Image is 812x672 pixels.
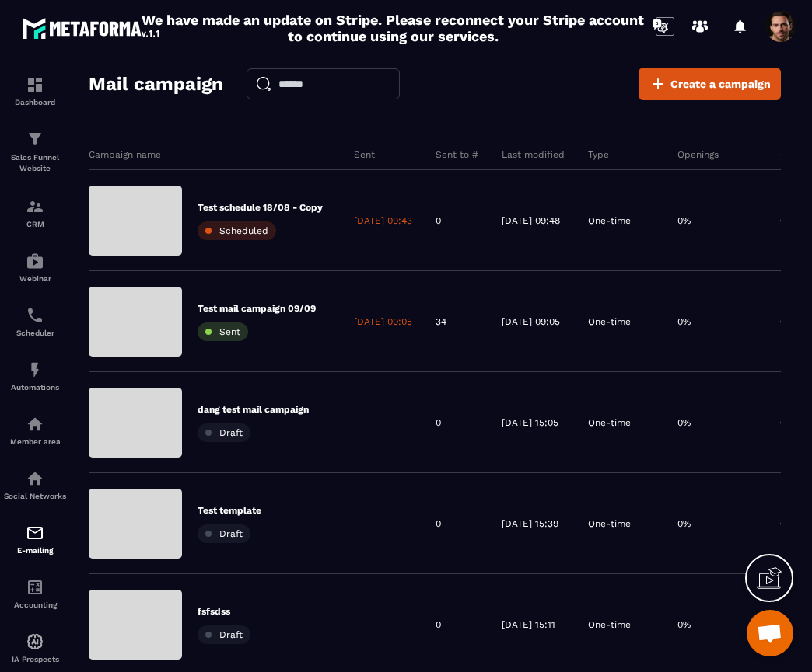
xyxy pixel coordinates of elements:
p: Automations [4,383,66,392]
p: [DATE] 15:11 [502,618,555,631]
img: formation [26,197,44,216]
p: Test schedule 18/08 - Copy [198,201,323,214]
p: 0% [780,315,793,328]
span: Draft [219,629,243,640]
a: Create a campaign [639,68,781,100]
img: social-network [26,469,44,488]
img: email [26,524,44,542]
p: 0 [436,416,441,429]
p: 0 [436,618,441,631]
p: 0% [677,315,691,328]
p: [DATE] 09:05 [502,315,560,328]
p: Sent to # [436,148,478,161]
a: accountantaccountantAccounting [4,566,66,621]
img: logo [22,14,162,42]
h2: We have made an update on Stripe. Please reconnect your Stripe account to continue using our serv... [138,12,648,44]
p: Type [588,148,609,161]
a: schedulerschedulerScheduler [4,294,66,349]
p: Scheduler [4,329,66,337]
p: One-time [588,618,631,631]
a: automationsautomationsWebinar [4,240,66,294]
p: One-time [588,315,631,328]
span: Draft [219,528,243,539]
p: Social Networks [4,492,66,500]
p: Campaign name [89,148,161,161]
p: Last modified [502,148,565,161]
img: automations [26,360,44,379]
p: 0% [677,517,691,530]
p: fsfsdss [198,605,250,618]
img: automations [26,252,44,270]
p: dang test mail campaign [198,403,309,416]
p: CRM [4,220,66,228]
img: formation [26,130,44,148]
p: 0 [436,214,441,227]
p: [DATE] 15:05 [502,416,558,429]
a: formationformationSales Funnel Website [4,118,66,186]
p: Openings [677,148,719,161]
p: Test template [198,504,261,517]
p: [DATE] 09:48 [502,214,560,227]
a: emailemailE-mailing [4,512,66,566]
div: Open chat [747,610,793,656]
p: One-time [588,416,631,429]
h2: Mail campaign [89,68,223,99]
img: automations [26,415,44,433]
p: Test mail campaign 09/09 [198,302,316,315]
p: 0% [677,416,691,429]
span: Draft [219,427,243,438]
img: accountant [26,578,44,597]
span: Sent [219,326,240,337]
p: 34 [436,315,446,328]
p: Sales Funnel Website [4,152,66,174]
p: 0% [780,416,793,429]
p: [DATE] 09:43 [354,214,412,227]
p: Webinar [4,274,66,283]
p: [DATE] 09:05 [354,315,412,328]
p: 0% [677,618,691,631]
a: social-networksocial-networkSocial Networks [4,458,66,512]
span: Create a campaign [670,76,771,92]
p: Clicks [780,148,807,161]
img: formation [26,75,44,94]
a: formationformationCRM [4,186,66,240]
img: scheduler [26,306,44,325]
p: Dashboard [4,98,66,106]
img: automations [26,632,44,651]
p: One-time [588,214,631,227]
p: One-time [588,517,631,530]
span: Scheduled [219,225,268,236]
p: 0% [677,214,691,227]
p: Accounting [4,601,66,609]
p: 0% [780,517,793,530]
p: [DATE] 15:39 [502,517,558,530]
a: automationsautomationsAutomations [4,349,66,403]
p: 0 [436,517,441,530]
p: IA Prospects [4,655,66,663]
p: E-mailing [4,546,66,555]
p: 0% [780,214,793,227]
p: Sent [354,148,375,161]
a: formationformationDashboard [4,64,66,118]
a: automationsautomationsMember area [4,403,66,458]
p: Member area [4,437,66,446]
